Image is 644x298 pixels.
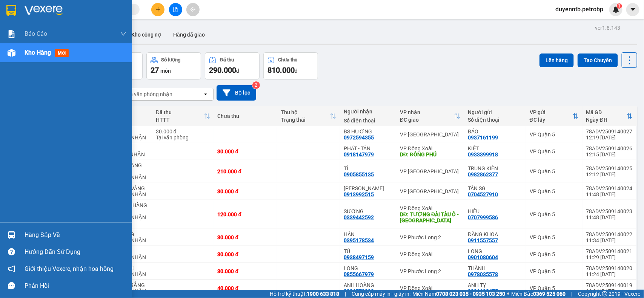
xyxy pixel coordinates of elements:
strong: 0369 525 060 [533,291,566,297]
div: VP Quận 5 [530,234,579,240]
div: 30.000 đ [156,128,210,134]
div: Đã thu [220,57,234,63]
span: Miền Bắc [511,290,566,298]
div: Đã thu [156,109,204,115]
div: 30.000 đ [218,234,273,240]
div: BS HƯƠNG [344,128,392,134]
span: file-add [173,7,178,12]
div: 11:48 [DATE] [586,191,633,197]
div: THÀNH [468,265,522,271]
div: 0395178534 [344,237,374,243]
div: VP Đồng Xoài [400,145,460,151]
th: Toggle SortBy [152,106,214,126]
div: Số điện thoại [344,118,392,124]
div: Chọn văn phòng nhận [120,90,172,98]
span: Giới thiệu Vexere, nhận hoa hồng [25,264,114,274]
div: VP Quận 5 [530,251,579,257]
div: VP Đồng Xoài [400,251,460,257]
div: 78ADV2509140021 [586,248,633,254]
div: Trạng thái [281,117,330,123]
div: PHÁT - TÂN [344,145,392,151]
div: 11:24 [DATE] [586,271,633,277]
span: mới [55,49,69,57]
div: 120.000 đ [218,211,273,217]
span: 1 [618,3,621,9]
div: 11:34 [DATE] [586,237,633,243]
div: 0918147979 [344,151,374,157]
div: VP [GEOGRAPHIC_DATA] [400,168,460,174]
span: Hỗ trợ kỹ thuật: [270,290,339,298]
div: Chưa thu [218,113,273,119]
button: file-add [169,3,182,16]
div: ANH TỴ [468,282,522,288]
div: VP [GEOGRAPHIC_DATA] [400,188,460,194]
div: Số lượng [161,57,181,63]
div: 0937161199 [468,134,498,141]
div: Ngày ĐH [586,117,627,123]
div: 30.000 đ [218,188,273,194]
div: ver 1.8.143 [595,24,620,32]
div: DĐ: ĐỒNG PHÚ [400,151,460,157]
div: VP Đồng Xoài [400,205,460,211]
div: DĐ: TƯỢNG ĐÀI TÀU Ô - TÂN KHAI [400,211,460,223]
sup: 2 [252,81,260,89]
span: copyright [602,291,607,296]
div: VP nhận [400,109,454,115]
div: TÚ [344,248,392,254]
button: Bộ lọc [217,85,256,101]
div: HTTT [156,117,204,123]
div: 11:24 [DATE] [586,288,633,294]
sup: 1 [617,3,622,9]
div: VP Quận 5 [530,285,579,291]
img: logo-vxr [6,5,16,16]
div: 40.000 đ [218,285,273,291]
div: TÍ [344,165,392,171]
span: plus [155,7,161,12]
img: icon-new-feature [613,6,619,13]
span: caret-down [630,6,636,13]
div: ĐĂNG KHOA [468,231,522,237]
div: SƯƠNG [344,208,392,214]
button: Chưa thu810.000đ [263,52,318,79]
button: plus [151,3,164,16]
div: VP Quận 5 [530,268,579,274]
div: LONG [468,248,522,254]
div: TẤN SG [468,185,522,191]
div: 0911557557 [468,237,498,243]
div: Số điện thoại [468,117,522,123]
div: VP [GEOGRAPHIC_DATA] [400,131,460,138]
div: 0704527910 [468,191,498,197]
button: caret-down [626,3,639,16]
button: aim [186,3,200,16]
span: down [120,31,126,37]
div: Hướng dẫn sử dụng [25,246,126,258]
button: Tạo Chuyến [578,53,618,67]
div: ĐC lấy [530,117,573,123]
button: Kho công nợ [125,26,167,44]
div: ĐC giao [400,117,454,123]
div: 0905855135 [344,171,374,177]
img: warehouse-icon [8,231,15,239]
div: 30.000 đ [218,148,273,154]
div: HÂN [344,231,392,237]
div: ANH HOÀNG [344,282,392,288]
span: Kho hàng [25,49,51,56]
span: ⚪️ [507,292,509,295]
strong: 0708 023 035 - 0935 103 250 [436,291,505,297]
div: VP Quận 5 [530,188,579,194]
div: 78ADV2509140022 [586,231,633,237]
span: 27 [151,66,159,75]
div: 11:48 [DATE] [586,214,633,220]
span: 810.000 [267,66,295,75]
div: 0938497159 [344,254,374,260]
div: 78ADV2509140020 [586,265,633,271]
th: Toggle SortBy [396,106,464,126]
div: 0339442592 [344,214,374,220]
span: aim [190,7,195,12]
div: 0913992515 [344,191,374,197]
button: Đã thu290.000đ [205,52,260,79]
div: 78ADV2509140025 [586,165,633,171]
span: món [160,68,171,74]
div: 210.000 đ [218,168,273,174]
div: 0986779393 [344,288,374,294]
